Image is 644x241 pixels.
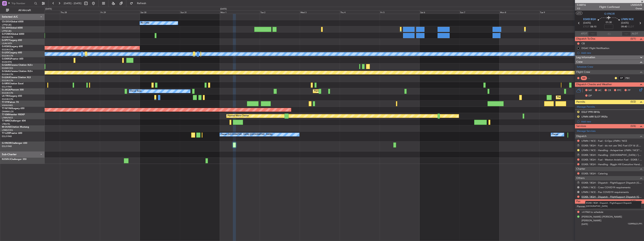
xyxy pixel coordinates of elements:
[630,37,636,41] span: (0/1)
[2,132,22,134] a: T7-LZZIPraetor 600
[340,10,380,14] div: Thu 4
[2,39,10,41] span: G-SPCY
[2,116,13,119] a: LFMN/NCE
[220,10,260,14] div: Mon 1
[583,25,589,29] span: ETOT
[2,92,13,94] a: EGGW/LTN
[2,52,22,54] a: G-LEGCLegacy 600
[220,8,227,11] div: [DATE]
[2,45,11,48] span: G-KGKG
[576,199,580,204] span: Pax
[577,205,591,209] label: Planned PAX
[577,129,596,133] a: Manage Services
[459,10,499,14] div: Sun 7
[625,76,634,80] a: PBC
[2,114,25,116] a: T7-EMIHawker 900XP
[2,70,33,72] a: G-GAALCessna Citation XLS+
[2,52,10,54] span: G-LEGC
[621,21,629,25] span: [DATE]
[617,89,621,92] span: FFC
[585,201,641,209] div: EGKB / BQH - Dispatch - FlightSupport Dispatch [GEOGRAPHIC_DATA]
[2,123,10,125] a: LTBA/ISL
[582,144,642,147] a: EGKB / BQH - Fuel - do not use TAG Fuel (OY & LEA only) EGLF / FAB
[100,10,140,14] div: Fri 29
[227,113,249,119] div: Planned Maint Chester
[2,58,11,60] span: G-ENRG
[4,7,41,13] button: All Aircraft
[2,95,10,97] span: LX-TRO
[576,60,583,64] span: Crew
[588,94,592,98] span: DP
[2,61,12,63] a: EGSS/STN
[2,21,11,23] span: CS-DOU
[380,10,420,14] div: Fri 5
[539,10,579,14] div: Tue 9
[2,36,13,39] a: EGGW/LTN
[621,25,627,29] span: 09:40
[582,139,627,142] a: LFMN / NCE - Fuel - G-Ops LFMN / NCE
[576,176,585,180] span: Others
[2,114,9,116] span: T7-EMI
[576,134,587,139] span: Dispatch
[628,222,642,226] span: 133995623 (PP)
[576,124,586,128] span: Services
[583,18,596,21] span: EGKB BQH
[2,158,10,160] span: N358VJ
[2,79,13,82] a: EGGW/LTN
[598,89,602,92] span: AC
[2,54,13,57] a: EGGW/LTN
[2,76,31,79] a: G-LEAXCessna Citation XLS
[2,142,11,144] span: G-VNOR
[2,27,10,29] span: CS-JHH
[576,37,595,41] span: Dispatch To-Dos
[2,33,24,35] a: G-FOMOGlobal 6000
[2,129,13,132] a: LFMD/CEQ
[2,30,12,32] a: LFPB/LBG
[2,107,24,110] a: T7-N1960Legacy 650
[582,191,629,194] a: LFMN / NCE - Pax COVID19 requirements
[180,10,220,14] div: Sun 31
[577,111,579,113] button: R
[130,88,141,94] div: Owner Ibiza
[577,144,579,147] button: R
[577,3,586,7] span: 534816
[11,1,33,6] input: Trip Number
[2,83,9,85] span: G-SIRS
[577,182,579,184] button: R
[2,23,12,26] a: LFPB/LBG
[2,21,23,23] a: CS-DOUGlobal 6500
[140,10,180,14] div: Sat 30
[582,186,630,189] a: LFMN / NCE - Crew COVID19 requirements
[582,115,608,118] div: LFMN ARR SLOT 0925z
[2,104,13,107] a: VHHH/HKG
[2,76,10,79] span: G-LEAX
[2,85,12,88] a: EGLF/FAB
[2,58,23,60] a: G-ENRGPraetor 600
[599,5,620,9] div: Flight Confirmed
[2,64,33,66] a: G-GARECessna Citation XLS+
[10,9,40,12] span: All Aircraft
[2,42,12,45] a: LGAV/ATH
[2,120,10,122] span: T7-BRE
[581,120,642,123] div: Add new
[576,167,585,171] span: Charter
[45,8,52,11] div: [DATE]
[2,142,27,144] a: G-VNORChallenger 650
[630,124,636,128] span: (0/6)
[2,83,23,85] a: G-SIRSCitation Excel
[577,7,586,10] span: 1/2
[2,67,13,70] a: EGNR/CEG
[608,89,611,92] span: CR
[2,33,11,35] span: G-FOMO
[128,0,151,6] button: Refresh
[64,2,81,5] span: [DATE] - [DATE]
[582,42,585,45] div: CB
[552,132,558,137] div: Owner
[630,100,636,104] span: (0/2)
[300,10,340,14] div: Wed 3
[588,76,596,80] div: - -
[2,73,13,76] a: EGGW/LTN
[582,47,609,50] div: DGAC Flight Notification
[134,2,150,5] span: Refresh
[2,48,13,51] a: EGGW/LTN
